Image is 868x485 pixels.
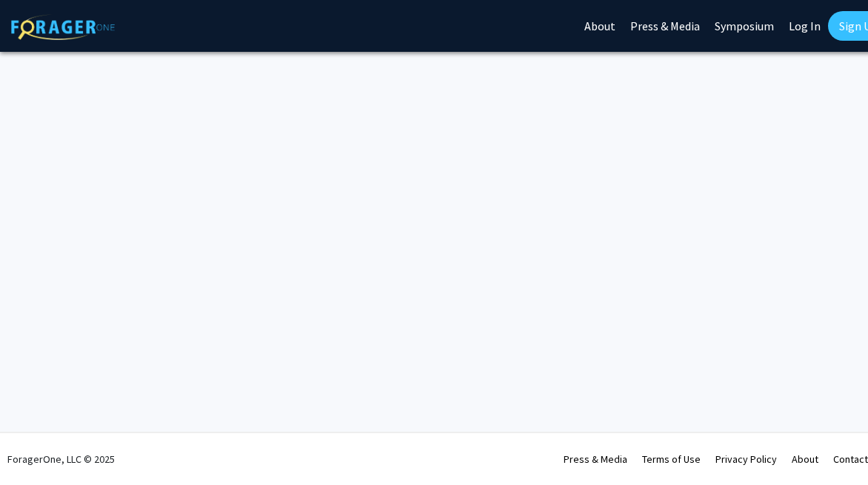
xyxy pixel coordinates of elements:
div: ForagerOne, LLC © 2025 [7,433,115,485]
img: ForagerOne Logo [11,14,115,40]
a: About [792,452,818,466]
a: Privacy Policy [715,452,777,466]
a: Terms of Use [642,452,701,466]
a: Press & Media [564,452,627,466]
